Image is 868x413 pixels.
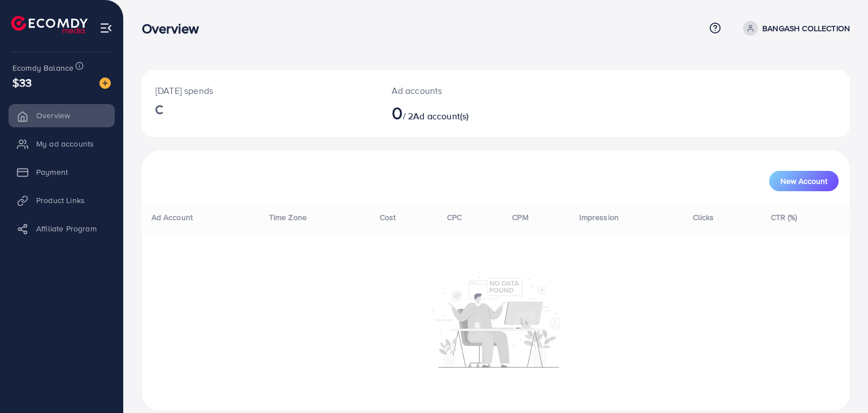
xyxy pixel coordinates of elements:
[12,74,32,91] span: $33
[142,20,208,37] h3: Overview
[762,21,850,35] p: BANGASH COLLECTION
[392,100,403,126] span: 0
[780,177,827,185] span: New Account
[155,84,364,97] p: [DATE] spends
[392,84,541,97] p: Ad accounts
[739,21,850,36] a: BANGASH COLLECTION
[769,171,839,191] button: New Account
[99,78,111,89] img: image
[413,110,468,122] span: Ad account(s)
[99,21,112,35] img: menu
[12,62,73,74] span: Ecomdy Balance
[11,16,88,33] img: logo
[392,102,541,123] h2: / 2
